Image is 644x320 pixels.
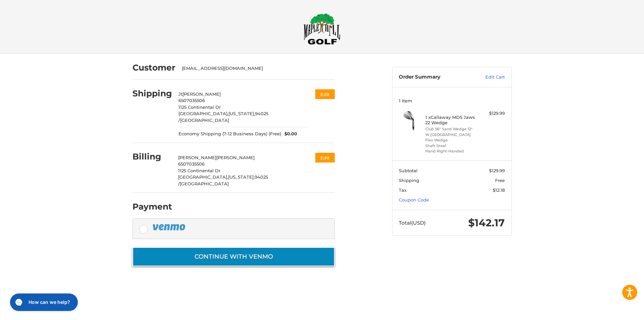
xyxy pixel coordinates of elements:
[178,111,268,123] span: 94025 /
[178,98,205,103] span: 6507035506
[495,178,505,183] span: Free
[178,168,220,173] span: 1125 Continental Dr
[178,131,281,137] span: Economy Shipping (7-12 Business Days) (Free)
[7,291,80,313] iframe: Gorgias live chat messenger
[399,187,407,193] span: Tax
[132,151,172,162] h2: Billing
[180,181,229,186] span: [GEOGRAPHIC_DATA]
[182,65,328,72] div: [EMAIL_ADDRESS][DOMAIN_NAME]
[425,115,477,126] h4: 1 x Callaway MD5 Jaws 22 Wedge
[425,143,477,149] li: Shaft Steel
[132,201,172,212] h2: Payment
[399,197,429,202] a: Coupon Code
[315,153,335,163] button: Edit
[132,88,172,99] h2: Shipping
[178,111,228,116] span: [GEOGRAPHIC_DATA],
[399,74,471,81] h3: Order Summary
[281,131,297,137] span: $0.00
[425,148,477,154] li: Hand Right-Handed
[315,89,335,99] button: Edit
[399,178,419,183] span: Shipping
[425,126,477,137] li: Club 56° Sand Wedge 12° W [GEOGRAPHIC_DATA]
[132,247,335,266] button: Continue with Venmo
[152,223,186,231] img: PayPal icon
[178,91,182,97] span: Jt
[132,62,175,73] h2: Customer
[178,174,228,180] span: [GEOGRAPHIC_DATA],
[178,155,216,160] span: [PERSON_NAME]
[399,98,505,103] h3: 1 Item
[182,91,221,97] span: [PERSON_NAME]
[178,174,268,186] span: 94025 /
[178,104,221,110] span: 1125 Continental Dr
[399,168,418,173] span: Subtotal
[478,110,505,117] div: $129.99
[228,174,255,180] span: [US_STATE],
[471,74,505,81] a: Edit Cart
[493,187,505,193] span: $12.18
[178,161,205,167] span: 6507035506
[425,137,477,143] li: Flex Wedge
[304,13,340,45] img: Maple Hill Golf
[489,168,505,173] span: $129.99
[180,118,229,123] span: [GEOGRAPHIC_DATA]
[399,220,426,226] span: Total (USD)
[228,111,255,116] span: [US_STATE],
[216,155,255,160] span: [PERSON_NAME]
[468,217,505,229] span: $142.17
